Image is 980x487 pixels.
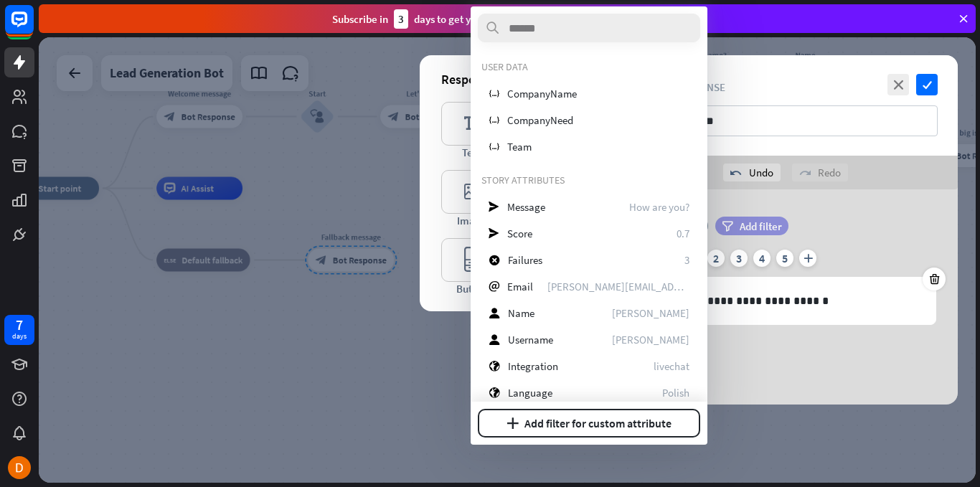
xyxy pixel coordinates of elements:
[507,87,577,100] span: CompanyName
[489,202,499,212] i: send
[792,164,848,181] div: Redo
[547,280,689,293] span: peter@crauch.com
[508,253,542,267] span: Failures
[481,174,697,186] div: STORY ATTRIBUTES
[394,9,408,29] div: 3
[11,6,55,49] button: Open LiveChat chat widget
[507,417,519,429] i: plus
[481,60,697,73] div: USER DATA
[722,221,733,232] i: filter
[730,250,748,267] div: 3
[507,140,532,153] span: Team
[489,281,499,292] i: email
[332,9,569,29] div: Subscribe in days to get your first month for $1
[507,227,532,240] span: Score
[684,253,689,267] span: 3
[16,318,23,331] div: 7
[753,250,771,267] div: 4
[740,219,782,233] span: Add filter
[508,386,552,399] span: Language
[508,359,558,373] span: Integration
[677,227,689,240] span: 0.7
[612,306,689,320] span: Peter Crauch
[489,361,500,372] i: globe
[489,88,499,99] i: variable
[489,308,500,318] i: user
[612,333,689,346] span: Peter Crauch
[707,250,725,267] div: 2
[489,115,499,126] i: variable
[507,113,573,127] span: CompanyNeed
[776,250,793,267] div: 5
[4,315,34,345] a: 7 days
[508,306,534,320] span: Name
[478,409,700,438] button: plusAdd filter for custom attribute
[887,74,909,95] i: close
[799,167,811,179] i: redo
[654,359,689,373] span: livechat
[916,74,938,95] i: check
[489,387,500,398] i: globe
[507,200,545,214] span: Message
[489,141,499,152] i: variable
[489,334,500,345] i: user
[723,164,781,181] div: Undo
[489,228,499,239] i: send
[489,255,500,265] i: block_failure
[662,386,689,399] span: Polish
[799,250,816,267] i: plus
[507,280,533,293] span: Email
[730,167,742,179] i: undo
[629,200,689,214] span: How are you?
[12,331,27,341] div: days
[508,333,553,346] span: Username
